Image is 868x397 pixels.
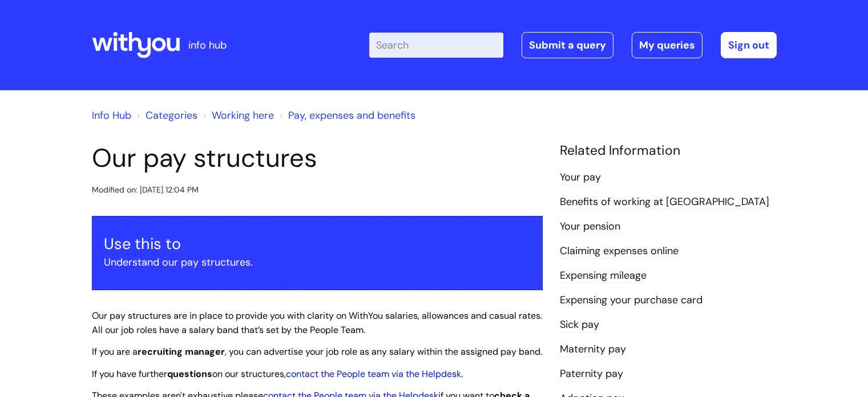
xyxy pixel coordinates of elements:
[560,293,703,308] a: Expensing your purchase card
[104,235,531,253] h3: Use this to
[104,253,531,271] p: Understand our pay structures.
[167,368,212,380] strong: questions
[92,143,543,174] h1: Our pay structures
[288,109,415,122] a: Pay, expenses and benefits
[560,342,626,357] a: Maternity pay
[92,183,199,197] div: Modified on: [DATE] 12:04 PM
[92,368,463,380] span: If you have further on our structures, .
[560,367,623,382] a: Paternity pay
[560,143,777,159] h4: Related Information
[632,32,703,58] a: My queries
[200,106,274,125] li: Working here
[369,33,503,58] input: Search
[560,268,647,283] a: Expensing mileage
[92,310,542,336] span: Our pay structures are in place to provide you with clarity on WithYou salaries, allowances and c...
[560,170,601,185] a: Your pay
[92,346,542,358] span: If you are a , you can advertise your job role as any salary within the assigned pay band.
[138,346,225,358] strong: recruiting manager
[286,368,461,380] a: contact the People team via the Helpdesk
[560,244,679,259] a: Claiming expenses online
[212,109,274,122] a: Working here
[277,106,415,125] li: Pay, expenses and benefits
[369,32,777,58] div: | -
[134,106,197,125] li: Solution home
[522,32,613,58] a: Submit a query
[560,318,599,332] a: Sick pay
[188,36,227,54] p: info hub
[560,195,769,210] a: Benefits of working at [GEOGRAPHIC_DATA]
[560,219,620,234] a: Your pension
[146,109,197,122] a: Categories
[721,32,777,58] a: Sign out
[92,109,131,122] a: Info Hub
